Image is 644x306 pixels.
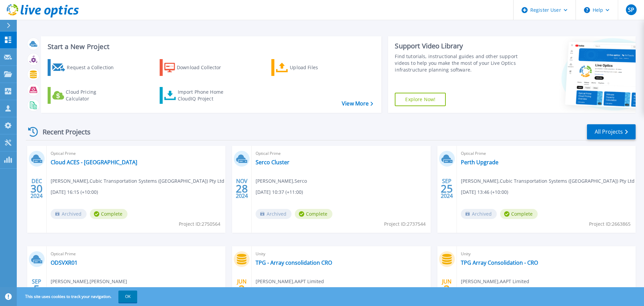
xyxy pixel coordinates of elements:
[178,89,230,102] div: Import Phone Home CloudIQ Project
[342,100,373,107] a: View More
[235,176,248,201] div: NOV 2024
[51,177,224,185] span: [PERSON_NAME] , Cubic Transportation Systems ([GEOGRAPHIC_DATA]) Pty Ltd
[30,176,43,201] div: DEC 2024
[589,220,631,228] span: Project ID: 2663865
[235,277,248,301] div: JUN 2024
[461,177,635,185] span: [PERSON_NAME] , Cubic Transportation Systems ([GEOGRAPHIC_DATA]) Pty Ltd
[290,61,343,74] div: Upload Files
[160,59,234,76] a: Download Collector
[51,209,87,219] span: Archived
[30,277,43,301] div: SEP 2024
[51,159,137,166] a: Cloud ACES - [GEOGRAPHIC_DATA]
[179,220,220,228] span: Project ID: 2750564
[628,7,634,12] span: SP
[500,209,538,219] span: Complete
[384,220,426,228] span: Project ID: 2737544
[395,53,521,73] div: Find tutorials, instructional guides and other support videos to help you make the most of your L...
[34,286,40,292] span: 5
[48,87,122,104] a: Cloud Pricing Calculator
[118,291,137,303] button: OK
[295,209,332,219] span: Complete
[461,259,538,266] a: TPG Array Consolidation - CRO
[256,209,291,219] span: Archived
[461,250,632,258] span: Unity
[461,278,529,285] span: [PERSON_NAME] , AAPT Limited
[461,209,497,219] span: Archived
[51,259,77,266] a: ODSVXR01
[236,186,248,191] span: 28
[26,124,100,140] div: Recent Projects
[395,42,521,50] div: Support Video Library
[67,61,120,74] div: Request a Collection
[51,278,127,285] span: [PERSON_NAME] , [PERSON_NAME]
[51,250,221,258] span: Optical Prime
[48,43,373,50] h3: Start a New Project
[90,209,127,219] span: Complete
[256,177,307,185] span: [PERSON_NAME] , Serco
[51,188,98,196] span: [DATE] 16:15 (+10:00)
[440,176,453,201] div: SEP 2024
[177,61,230,74] div: Download Collector
[31,186,43,191] span: 30
[48,59,122,76] a: Request a Collection
[256,250,426,258] span: Unity
[271,59,346,76] a: Upload Files
[461,188,508,196] span: [DATE] 13:46 (+10:00)
[18,291,137,303] span: This site uses cookies to track your navigation.
[51,150,221,157] span: Optical Prime
[444,286,450,292] span: 3
[66,89,119,102] div: Cloud Pricing Calculator
[256,188,303,196] span: [DATE] 10:37 (+11:00)
[395,93,446,106] a: Explore Now!
[256,150,426,157] span: Optical Prime
[441,186,453,191] span: 25
[256,278,324,285] span: [PERSON_NAME] , AAPT Limited
[461,159,498,166] a: Perth Upgrade
[239,286,245,292] span: 3
[256,259,332,266] a: TPG - Array consolidation CRO
[587,124,636,139] a: All Projects
[256,159,289,166] a: Serco Cluster
[440,277,453,301] div: JUN 2024
[461,150,632,157] span: Optical Prime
